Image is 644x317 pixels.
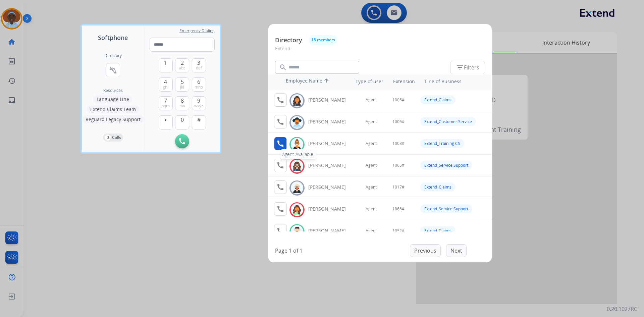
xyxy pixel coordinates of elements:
div: [PERSON_NAME] [308,97,353,103]
span: ghi [163,85,168,90]
div: [PERSON_NAME] [308,206,353,212]
mat-icon: call [276,96,284,104]
span: Agent [366,163,377,168]
div: Extend_Training CS [420,139,464,148]
div: Extend_Claims [420,226,455,235]
mat-icon: call [276,161,284,169]
span: 1065# [392,163,405,168]
span: Agent [366,228,377,233]
p: of [293,247,298,255]
div: Extend_Service Support [420,204,472,213]
span: 1052# [392,228,405,233]
button: Language Line [93,95,132,103]
button: 7pqrs [159,96,173,110]
mat-icon: call [276,140,284,148]
button: 0Calls [103,134,123,142]
span: 5 [181,78,184,86]
div: Extend_Customer Service [420,117,476,126]
button: 8tuv [175,96,189,110]
button: Reguard Legacy Support [82,115,144,123]
span: mno [195,85,203,90]
button: 2abc [175,58,189,72]
img: avatar [292,183,302,193]
span: def [196,65,202,71]
p: 0.20.1027RC [607,305,637,313]
mat-icon: search [279,63,287,71]
span: 1017# [392,184,405,190]
button: Agent Available. [274,137,287,150]
div: Agent Available. [280,149,316,159]
button: 9wxyz [192,96,206,110]
p: 0 [105,135,111,141]
div: [PERSON_NAME] [308,140,353,147]
th: Extension [390,75,418,88]
button: + [159,115,173,129]
span: + [164,116,167,124]
h2: Directory [104,53,122,58]
div: Extend_Claims [420,182,455,192]
p: Page [275,247,287,255]
span: Agent [366,119,377,124]
mat-icon: call [276,227,284,235]
th: Employee Name [282,74,343,89]
button: 6mno [192,77,206,92]
mat-icon: connect_without_contact [109,66,117,74]
span: 2 [181,59,184,67]
mat-icon: arrow_upward [322,77,330,86]
mat-icon: call [276,183,284,191]
img: call-button [179,138,185,144]
span: # [197,116,201,124]
span: 3 [197,59,200,67]
button: 1 [159,58,173,72]
span: 7 [164,97,167,105]
span: Agent [366,141,377,146]
span: Agent [366,184,377,190]
th: Line of Business [422,75,488,88]
span: 1008# [392,141,405,146]
img: avatar [292,117,302,128]
img: avatar [292,96,302,106]
button: 3def [192,58,206,72]
button: 4ghi [159,77,173,92]
span: wxyz [194,103,203,109]
div: [PERSON_NAME] [308,184,353,191]
span: tuv [179,103,185,109]
div: [PERSON_NAME] [308,162,353,169]
span: Softphone [98,33,128,42]
span: 4 [164,78,167,86]
div: Extend_Claims [420,95,455,104]
span: Emergency Dialing [179,28,215,34]
span: 9 [197,97,200,105]
img: avatar [292,161,302,171]
span: 1 [164,59,167,67]
mat-icon: call [276,205,284,213]
img: avatar [292,205,302,215]
button: Filters [450,61,485,74]
div: [PERSON_NAME] [308,118,353,125]
p: Calls [112,135,121,141]
span: jkl [180,85,184,90]
span: 1066# [392,206,405,212]
button: # [192,115,206,129]
span: Resources [103,88,123,93]
span: Filters [456,63,479,71]
div: [PERSON_NAME] [308,227,353,234]
mat-icon: filter_list [456,63,464,71]
span: Agent [366,206,377,212]
span: 1006# [392,119,405,124]
button: 0 [175,115,189,129]
mat-icon: call [276,118,284,126]
img: avatar [292,139,302,150]
p: Directory [275,36,302,45]
span: 8 [181,97,184,105]
div: Extend_Service Support [420,161,472,170]
button: 5jkl [175,77,189,92]
span: abc [179,65,185,71]
span: Agent [366,97,377,103]
span: pqrs [161,103,170,109]
span: 1005# [392,97,405,103]
button: Extend Claims Team [87,105,139,113]
button: 18 members [309,35,337,45]
th: Type of user [346,75,387,88]
img: avatar [292,226,302,237]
